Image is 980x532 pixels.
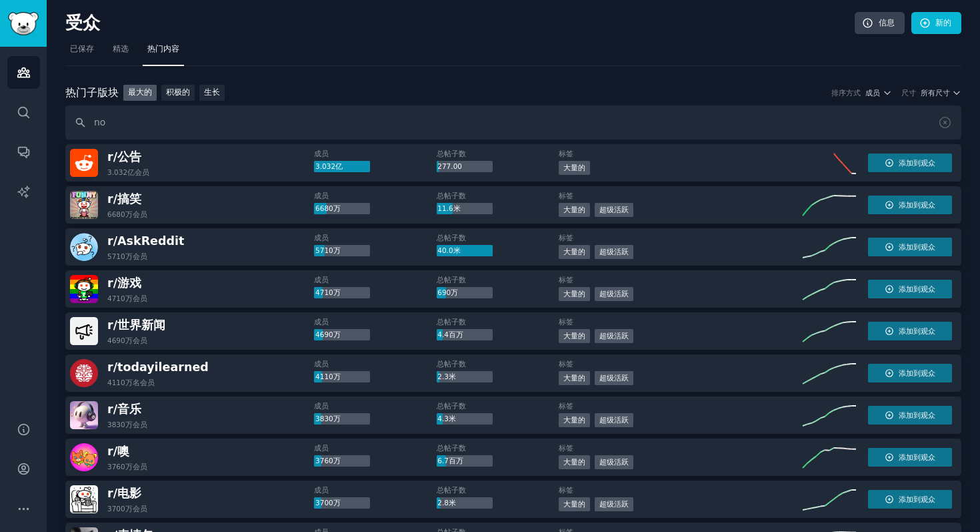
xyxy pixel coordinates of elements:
[437,486,466,494] font: 总帖子数
[314,192,329,200] font: 成员
[128,87,152,97] font: 最大的
[559,486,573,494] font: 标签
[437,372,456,380] font: 2.3米
[563,290,585,298] font: 大量的
[437,150,466,158] font: 总帖子数
[314,234,329,242] font: 成员
[437,192,466,200] font: 总帖子数
[901,89,916,97] font: 尺寸
[437,330,463,338] font: 4.4百万
[831,89,861,97] font: 排序方式
[563,164,585,172] font: 大量的
[107,445,117,458] font: r/
[107,336,133,344] font: 4690万
[899,243,935,251] font: 添加到观众
[117,318,165,332] font: 世界新闻
[868,280,952,298] button: 添加到观众
[107,234,117,248] font: r/
[123,85,157,101] a: 最大的
[70,401,98,429] img: 音乐
[70,275,98,303] img: 赌博
[563,500,585,508] font: 大量的
[70,233,98,261] img: 询问Reddit
[315,162,343,170] font: 3.032亿
[117,487,141,500] font: 电影
[70,485,98,513] img: 电影
[899,327,935,335] font: 添加到观众
[133,463,147,471] font: 会员
[133,421,147,429] font: 会员
[107,150,117,164] font: r/
[117,445,129,458] font: 噢
[117,276,141,290] font: 游戏
[868,196,952,214] button: 添加到观众
[437,499,456,507] font: 2.8米
[563,248,585,256] font: 大量的
[563,332,585,340] font: 大量的
[147,44,179,53] font: 热门内容
[437,234,466,242] font: 总帖子数
[117,192,141,206] font: 搞笑
[314,444,329,452] font: 成员
[8,12,39,35] img: GummySearch 徽标
[70,317,98,345] img: 世界新闻
[65,105,961,140] input: 搜索名称、描述、主题
[113,44,129,53] font: 精选
[899,411,935,419] font: 添加到观众
[315,246,341,254] font: 5710万
[899,369,935,377] font: 添加到观众
[868,238,952,256] button: 添加到观众
[161,85,195,101] a: 积极的
[921,89,950,97] font: 所有尺寸
[599,416,629,424] font: 超级活跃
[559,360,573,368] font: 标签
[87,86,119,99] font: 子版块
[107,192,117,206] font: r/
[563,374,585,382] font: 大量的
[599,458,629,466] font: 超级活跃
[107,360,117,374] font: r/
[437,276,466,284] font: 总帖子数
[437,360,466,368] font: 总帖子数
[70,359,98,387] img: 今天我学到了
[315,330,341,338] font: 4690万
[599,248,629,256] font: 超级活跃
[563,458,585,466] font: 大量的
[899,495,935,503] font: 添加到观众
[855,12,905,35] a: 信息
[868,322,952,340] button: 添加到观众
[315,372,341,380] font: 4110万
[899,159,935,167] font: 添加到观众
[599,332,629,340] font: 超级活跃
[70,443,98,471] img: 噢
[314,276,329,284] font: 成员
[107,168,135,176] font: 3.032亿
[133,505,147,513] font: 会员
[559,318,573,326] font: 标签
[599,290,629,298] font: 超级活跃
[117,403,141,416] font: 音乐
[559,192,573,200] font: 标签
[133,210,147,218] font: 会员
[108,39,133,66] a: 精选
[65,39,99,66] a: 已保存
[314,360,329,368] font: 成员
[199,85,225,101] a: 生长
[107,210,133,218] font: 6680万
[166,87,190,97] font: 积极的
[107,403,117,416] font: r/
[559,234,573,242] font: 标签
[133,252,147,260] font: 会员
[437,318,466,326] font: 总帖子数
[107,463,133,471] font: 3760万
[921,88,962,97] button: 所有尺寸
[437,246,460,254] font: 40.0米
[437,444,466,452] font: 总帖子数
[140,378,155,386] font: 会员
[314,486,329,494] font: 成员
[899,201,935,209] font: 添加到观众
[117,360,209,374] font: todayilearned
[117,150,141,164] font: 公告
[437,415,456,423] font: 4.3米
[204,87,220,97] font: 生长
